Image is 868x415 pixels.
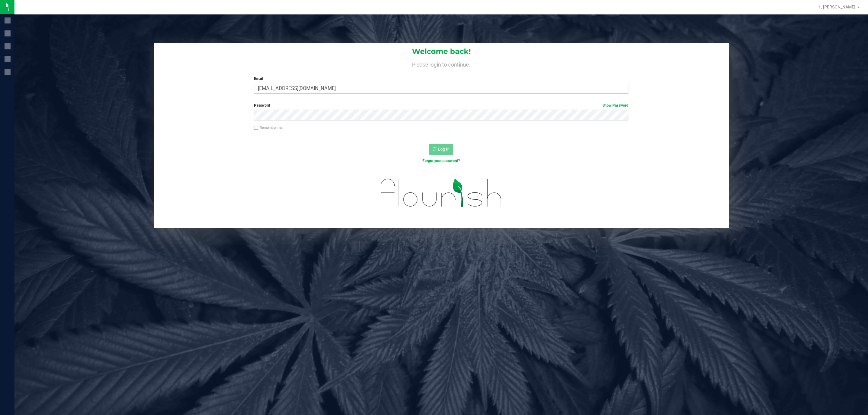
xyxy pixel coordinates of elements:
span: Hi, [PERSON_NAME]! [817,5,857,9]
button: Log In [429,144,453,155]
label: Email [254,76,628,81]
span: Password [254,103,270,108]
input: Remember me [254,126,258,130]
a: Forgot your password? [423,159,460,163]
h1: Welcome back! [154,48,729,55]
span: Log In [438,147,450,151]
img: flourish_logo.svg [370,170,513,216]
a: Show Password [602,103,628,108]
h4: Please login to continue. [154,60,729,67]
label: Remember me [254,125,282,130]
